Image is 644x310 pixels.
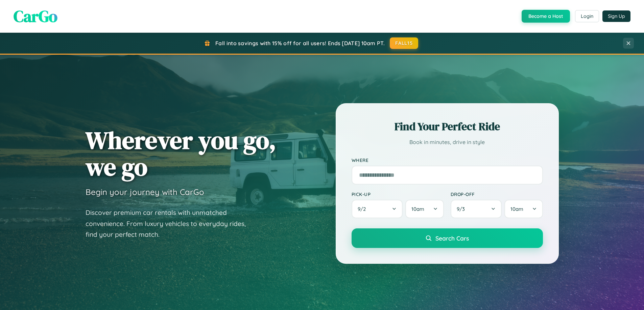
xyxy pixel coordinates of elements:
[352,137,543,147] p: Book in minutes, drive in style
[14,5,57,27] span: CarGo
[457,206,468,212] span: 9 / 3
[86,127,276,180] h1: Wherever you go, we go
[352,228,543,248] button: Search Cars
[352,119,543,134] h2: Find Your Perfect Ride
[352,200,403,218] button: 9/2
[358,206,369,212] span: 9 / 2
[504,200,543,218] button: 10am
[86,207,255,240] p: Discover premium car rentals with unmatched convenience. From luxury vehicles to everyday rides, ...
[352,157,543,163] label: Where
[390,37,418,49] button: FALL15
[522,10,570,23] button: Become a Host
[510,206,523,212] span: 10am
[411,206,424,212] span: 10am
[215,40,385,47] span: Fall into savings with 15% off for all users! Ends [DATE] 10am PT.
[575,10,599,22] button: Login
[451,200,502,218] button: 9/3
[451,191,543,197] label: Drop-off
[435,234,469,242] span: Search Cars
[602,10,630,22] button: Sign Up
[405,200,444,218] button: 10am
[86,187,204,197] h3: Begin your journey with CarGo
[352,191,444,197] label: Pick-up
